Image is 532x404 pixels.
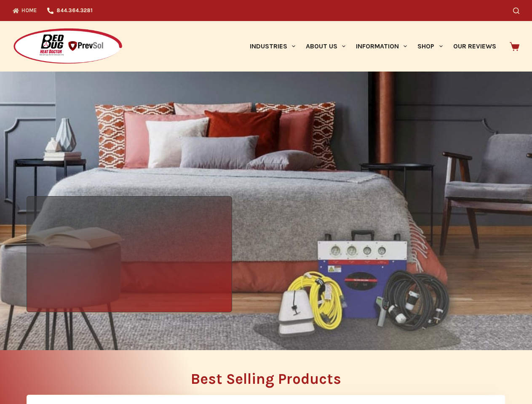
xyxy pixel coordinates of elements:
[448,21,501,72] a: Our Reviews
[244,21,501,72] nav: Primary
[300,21,350,72] a: About Us
[412,21,448,72] a: Shop
[513,8,519,14] button: Search
[13,28,123,65] img: Prevsol/Bed Bug Heat Doctor
[351,21,412,72] a: Information
[27,372,505,386] h2: Best Selling Products
[244,21,300,72] a: Industries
